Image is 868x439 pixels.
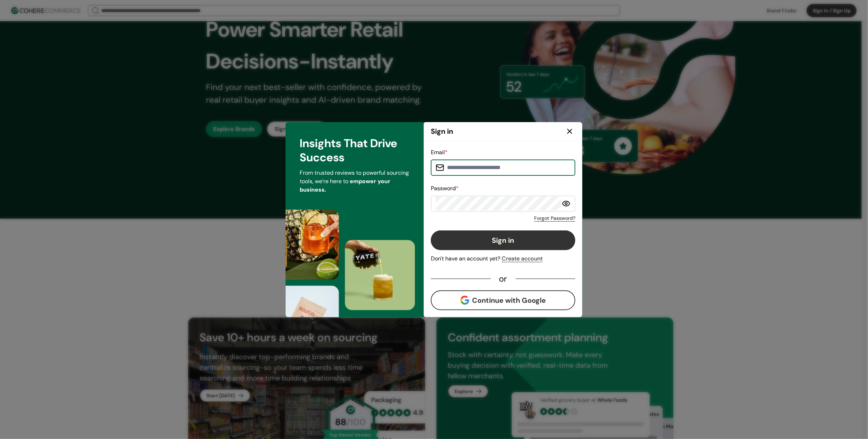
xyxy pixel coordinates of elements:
label: Password [431,185,459,192]
div: or [491,276,516,282]
div: Don't have an account yet? [431,254,575,263]
label: Email [431,149,448,156]
div: Sign in [431,126,453,137]
p: From trusted reviews to powerful sourcing tools, we’re here to [300,169,410,194]
button: Sign in [431,230,575,250]
button: Continue with Google [431,290,575,310]
a: Forgot Password? [534,215,575,222]
span: empower your business. [300,178,390,193]
div: Create account [502,254,543,263]
div: Insights That Drive Success [300,136,410,164]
